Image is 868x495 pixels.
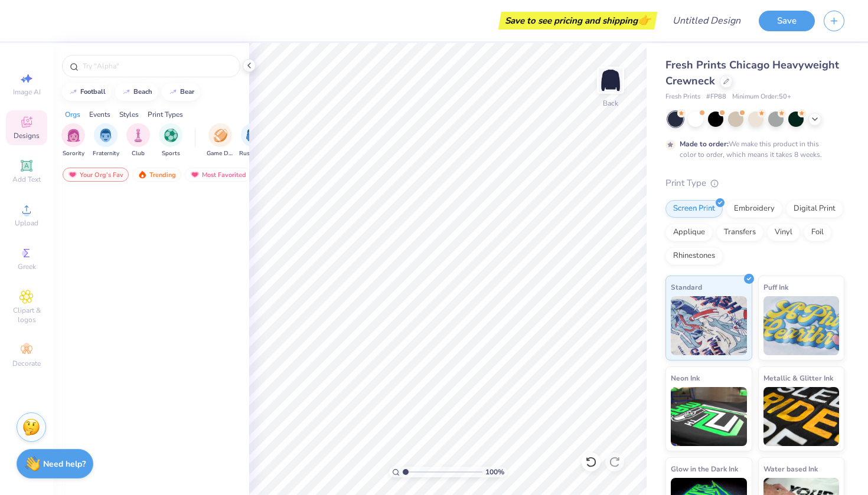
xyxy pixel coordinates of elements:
[671,463,738,475] span: Glow in the Dark Ink
[63,149,84,158] span: Sorority
[239,149,266,158] span: Rush & Bid
[93,123,119,158] button: filter button
[93,123,119,158] div: filter for Fraternity
[62,83,111,101] button: football
[159,123,182,158] button: filter button
[99,129,112,142] img: Fraternity Image
[89,109,110,120] div: Events
[6,306,47,324] span: Clipart & logos
[12,359,41,368] span: Decorate
[133,88,152,95] div: beach
[763,372,833,384] span: Metallic & Glitter Ink
[786,200,843,218] div: Digital Print
[80,88,106,95] div: football
[706,92,726,102] span: # FP88
[12,175,41,184] span: Add Text
[14,131,40,140] span: Designs
[767,224,800,241] div: Vinyl
[485,467,504,477] span: 100 %
[132,168,181,182] div: Trending
[207,123,234,158] div: filter for Game Day
[68,88,78,96] img: trend_line.gif
[132,149,145,158] span: Club
[763,387,840,446] img: Metallic & Glitter Ink
[126,123,150,158] div: filter for Club
[164,129,178,142] img: Sports Image
[81,60,233,72] input: Try "Alpha"
[804,224,831,241] div: Foil
[190,171,200,179] img: most_fav.gif
[663,9,750,32] input: Untitled Design
[665,224,713,241] div: Applique
[732,92,791,102] span: Minimum Order: 50 +
[68,171,77,179] img: most_fav.gif
[132,129,145,142] img: Club Image
[61,123,85,158] div: filter for Sorority
[93,149,119,158] span: Fraternity
[115,83,158,101] button: beach
[65,109,80,120] div: Orgs
[603,98,618,109] div: Back
[239,123,266,158] div: filter for Rush & Bid
[162,149,180,158] span: Sports
[63,168,129,182] div: Your Org's Fav
[43,458,86,470] strong: Need help?
[665,58,839,88] span: Fresh Prints Chicago Heavyweight Crewneck
[168,88,178,96] img: trend_line.gif
[665,247,723,265] div: Rhinestones
[763,296,840,355] img: Puff Ink
[148,109,183,120] div: Print Types
[726,200,782,218] div: Embroidery
[15,218,38,228] span: Upload
[501,12,654,29] div: Save to see pricing and shipping
[671,387,747,446] img: Neon Ink
[763,281,788,293] span: Puff Ink
[162,83,200,101] button: bear
[716,224,763,241] div: Transfers
[671,281,702,293] span: Standard
[13,87,41,97] span: Image AI
[214,129,227,142] img: Game Day Image
[680,139,825,160] div: We make this product in this color to order, which means it takes 8 weeks.
[185,168,252,182] div: Most Favorited
[246,129,260,142] img: Rush & Bid Image
[122,88,131,96] img: trend_line.gif
[67,129,80,142] img: Sorority Image
[599,68,622,92] img: Back
[119,109,139,120] div: Styles
[638,13,651,27] span: 👉
[138,171,147,179] img: trending.gif
[665,92,700,102] span: Fresh Prints
[763,463,818,475] span: Water based Ink
[207,123,234,158] button: filter button
[665,176,844,190] div: Print Type
[239,123,266,158] button: filter button
[759,11,815,31] button: Save
[159,123,182,158] div: filter for Sports
[671,372,700,384] span: Neon Ink
[671,296,747,355] img: Standard
[680,139,729,149] strong: Made to order:
[126,123,150,158] button: filter button
[61,123,85,158] button: filter button
[207,149,234,158] span: Game Day
[180,88,194,95] div: bear
[665,200,723,218] div: Screen Print
[18,262,36,271] span: Greek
